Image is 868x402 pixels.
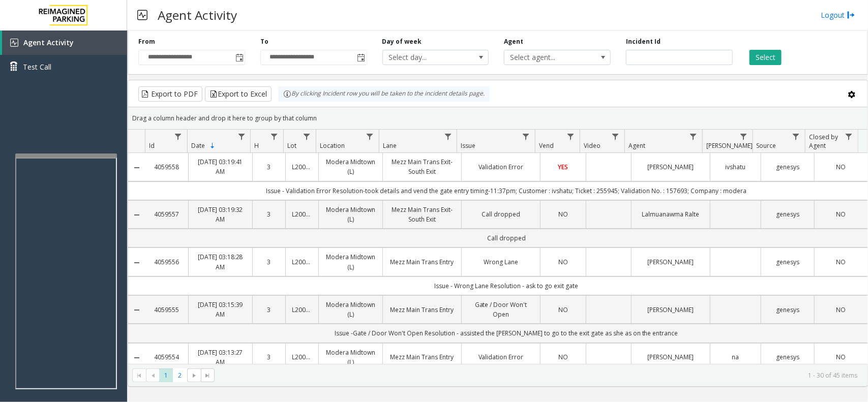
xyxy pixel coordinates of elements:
[259,162,279,172] a: 3
[638,162,704,172] a: [PERSON_NAME]
[283,90,291,98] img: infoIcon.svg
[836,258,846,266] span: NO
[138,86,202,102] button: Export to PDF
[638,209,704,219] a: Lalmuanawma Ralte
[558,258,568,266] span: NO
[836,210,846,219] span: NO
[389,305,455,315] a: Mezz Main Trans Entry
[138,37,155,46] label: From
[128,259,145,267] a: Collapse Details
[292,162,312,172] a: L20000500
[259,257,279,267] a: 3
[363,130,377,143] a: Location Filter Menu
[145,324,867,343] td: Issue -Gate / Door Won't Open Resolution - assisted the [PERSON_NAME] to go to the exit gate as s...
[325,252,376,271] a: Modera Midtown (L)
[145,229,867,248] td: Call dropped
[821,305,861,315] a: NO
[152,209,182,219] a: 4059557
[686,130,700,143] a: Agent Filter Menu
[547,352,579,362] a: NO
[23,61,51,72] span: Test Call
[468,162,534,172] a: Validation Error
[767,209,808,219] a: genesys
[558,210,568,219] span: NO
[171,130,185,143] a: Id Filter Menu
[461,141,476,150] span: Issue
[205,86,272,102] button: Export to Excel
[292,257,312,267] a: L20000500
[821,162,861,172] a: NO
[468,209,534,219] a: Call dropped
[128,354,145,362] a: Collapse Details
[195,252,246,271] a: [DATE] 03:18:28 AM
[221,371,857,380] kendo-pager-info: 1 - 30 of 45 items
[195,348,246,367] a: [DATE] 03:13:27 AM
[128,164,145,172] a: Collapse Details
[259,305,279,315] a: 3
[468,300,534,319] a: Gate / Door Won't Open
[638,305,704,315] a: [PERSON_NAME]
[716,352,755,362] a: na
[191,141,205,150] span: Date
[441,130,455,143] a: Lane Filter Menu
[821,257,861,267] a: NO
[389,352,455,362] a: Mezz Main Trans Entry
[609,130,622,143] a: Video Filter Menu
[128,109,867,127] div: Drag a column header and drop it here to group by that column
[195,300,246,319] a: [DATE] 03:15:39 AM
[233,50,245,65] span: Toggle popup
[547,257,579,267] a: NO
[10,39,18,47] img: 'icon'
[836,353,846,361] span: NO
[259,209,279,219] a: 3
[821,209,861,219] a: NO
[584,141,601,150] span: Video
[558,353,568,361] span: NO
[2,30,127,55] a: Agent Activity
[145,181,867,200] td: Issue - Validation Error Resolution-took details and vend the gate entry timing-11:37pm; Customer...
[638,352,704,362] a: [PERSON_NAME]
[325,300,376,319] a: Modera Midtown (L)
[564,130,578,143] a: Vend Filter Menu
[190,372,198,380] span: Go to the next page
[23,38,74,47] span: Agent Activity
[152,162,182,172] a: 4059558
[159,368,173,382] span: Page 1
[539,141,554,150] span: Vend
[547,162,579,172] a: YES
[137,3,147,27] img: pageIcon
[355,50,367,65] span: Toggle popup
[836,163,846,171] span: NO
[152,352,182,362] a: 4059554
[128,130,867,364] div: Data table
[767,305,808,315] a: genesys
[153,3,242,27] h3: Agent Activity
[847,10,855,20] img: logout
[203,372,212,380] span: Go to the last page
[259,352,279,362] a: 3
[767,162,808,172] a: genesys
[757,141,776,150] span: Source
[325,157,376,176] a: Modera Midtown (L)
[187,368,201,383] span: Go to the next page
[789,130,803,143] a: Source Filter Menu
[152,305,182,315] a: 4059555
[260,37,268,46] label: To
[519,130,533,143] a: Issue Filter Menu
[821,10,855,20] a: Logout
[195,157,246,176] a: [DATE] 03:19:41 AM
[547,305,579,315] a: NO
[504,50,589,65] span: Select agent...
[716,162,755,172] a: ivshatu
[468,257,534,267] a: Wrong Lane
[152,257,182,267] a: 4059556
[292,305,312,315] a: L20000500
[809,133,838,150] span: Closed by Agent
[128,306,145,314] a: Collapse Details
[767,352,808,362] a: genesys
[325,348,376,367] a: Modera Midtown (L)
[195,205,246,224] a: [DATE] 03:19:32 AM
[628,141,645,150] span: Agent
[382,37,422,46] label: Day of week
[201,368,215,383] span: Go to the last page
